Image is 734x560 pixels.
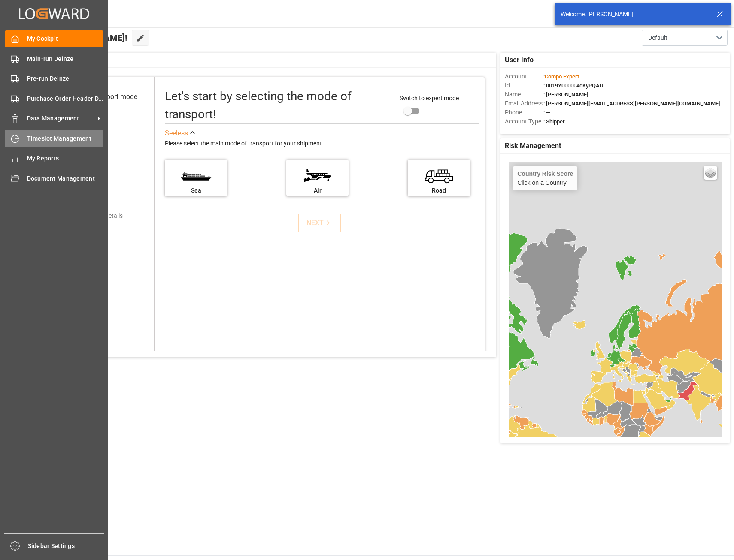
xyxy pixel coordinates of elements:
span: : 0019Y000004dKyPQAU [543,82,604,89]
span: Email Address [505,99,543,108]
a: Layers [704,166,717,180]
div: Air [291,186,344,195]
span: Switch to expert mode [400,95,459,102]
span: : Shipper [543,118,565,125]
div: Welcome, [PERSON_NAME] [561,10,708,19]
div: See less [165,128,188,138]
div: Click on a Country [517,170,573,186]
span: Data Management [27,114,95,123]
a: My Cockpit [5,30,103,47]
div: NEXT [306,218,333,228]
a: Main-run Deinze [5,50,103,67]
h4: Country Risk Score [517,170,573,177]
span: My Cockpit [27,34,104,43]
span: Compo Expert [545,73,579,80]
span: Pre-run Deinze [27,74,104,83]
span: Purchase Order Header Deinze [27,94,104,103]
span: : [PERSON_NAME] [543,91,588,98]
span: : [543,73,579,80]
div: Let's start by selecting the mode of transport! [165,87,391,123]
a: Pre-run Deinze [5,70,103,87]
button: NEXT [298,214,341,232]
span: Phone [505,108,543,117]
div: Select transport mode [71,92,137,102]
div: Road [412,186,466,195]
div: Please select the main mode of transport for your shipment. [165,138,479,149]
span: Timeslot Management [27,134,104,143]
span: : — [543,109,550,116]
a: Purchase Order Header Deinze [5,90,103,107]
span: My Reports [27,154,104,163]
span: Default [648,33,667,42]
span: Main-run Deinze [27,54,104,63]
span: Account Type [505,117,543,126]
a: Timeslot Management [5,130,103,147]
span: : [PERSON_NAME][EMAIL_ADDRESS][PERSON_NAME][DOMAIN_NAME] [543,100,720,107]
div: Sea [169,186,223,195]
span: Document Management [27,174,104,183]
span: Name [505,90,543,99]
span: Risk Management [505,141,561,151]
button: open menu [642,30,728,46]
span: Id [505,81,543,90]
span: User Info [505,55,534,65]
span: Sidebar Settings [28,542,105,551]
span: Account [505,72,543,81]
